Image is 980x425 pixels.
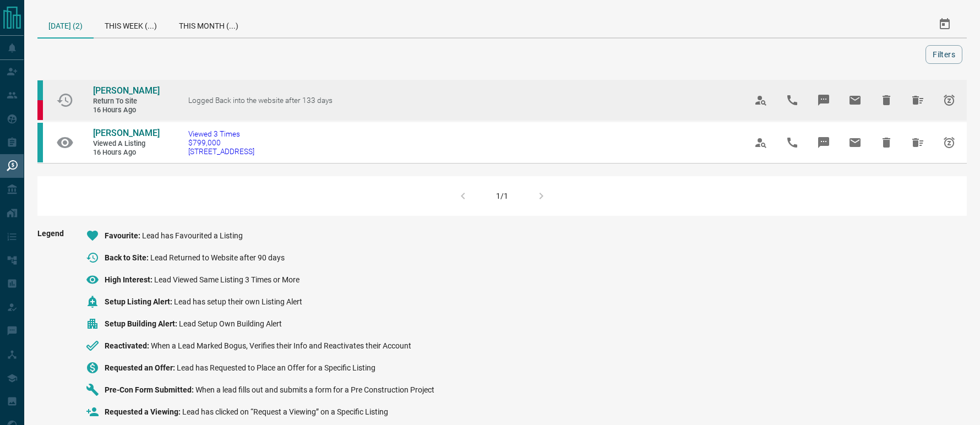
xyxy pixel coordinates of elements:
[182,407,388,416] span: Lead has clicked on “Request a Viewing” on a Specific Listing
[105,407,182,416] span: Requested a Viewing
[188,147,254,156] span: [STREET_ADDRESS]
[174,297,302,306] span: Lead has setup their own Listing Alert
[105,275,154,284] span: High Interest
[93,139,159,149] span: Viewed a Listing
[105,363,177,372] span: Requested an Offer
[93,85,160,96] span: [PERSON_NAME]
[94,11,168,37] div: This Week (...)
[37,100,43,120] div: property.ca
[873,87,900,113] span: Hide
[748,129,774,156] span: View Profile
[810,87,837,113] span: Message
[37,80,43,100] div: condos.ca
[779,87,805,113] span: Call
[105,297,174,306] span: Setup Listing Alert
[105,341,151,350] span: Reactivated
[168,11,249,37] div: This Month (...)
[810,129,837,156] span: Message
[93,97,159,106] span: Return to Site
[177,363,375,372] span: Lead has Requested to Place an Offer for a Specific Listing
[93,148,159,157] span: 16 hours ago
[936,87,962,113] span: Snooze
[932,11,958,37] button: Select Date Range
[496,192,508,200] div: 1/1
[93,128,160,138] span: [PERSON_NAME]
[105,319,179,328] span: Setup Building Alert
[188,129,254,138] span: Viewed 3 Times
[179,319,282,328] span: Lead Setup Own Building Alert
[748,87,774,113] span: View Profile
[842,129,868,156] span: Email
[842,87,868,113] span: Email
[37,11,94,39] div: [DATE] (2)
[37,123,43,162] div: condos.ca
[93,106,159,115] span: 16 hours ago
[188,129,254,156] a: Viewed 3 Times$799,000[STREET_ADDRESS]
[936,129,962,156] span: Snooze
[188,138,254,147] span: $799,000
[93,85,159,97] a: [PERSON_NAME]
[105,231,142,240] span: Favourite
[905,87,931,113] span: Hide All from Jillian Barlow
[925,45,962,64] button: Filters
[905,129,931,156] span: Hide All from Fernando Lauriano
[154,275,300,284] span: Lead Viewed Same Listing 3 Times or More
[195,385,434,394] span: When a lead fills out and submits a form for a Pre Construction Project
[779,129,805,156] span: Call
[142,231,243,240] span: Lead has Favourited a Listing
[105,385,195,394] span: Pre-Con Form Submitted
[873,129,900,156] span: Hide
[151,341,411,350] span: When a Lead Marked Bogus, Verifies their Info and Reactivates their Account
[188,96,333,105] span: Logged Back into the website after 133 days
[150,253,285,262] span: Lead Returned to Website after 90 days
[105,253,150,262] span: Back to Site
[93,128,159,139] a: [PERSON_NAME]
